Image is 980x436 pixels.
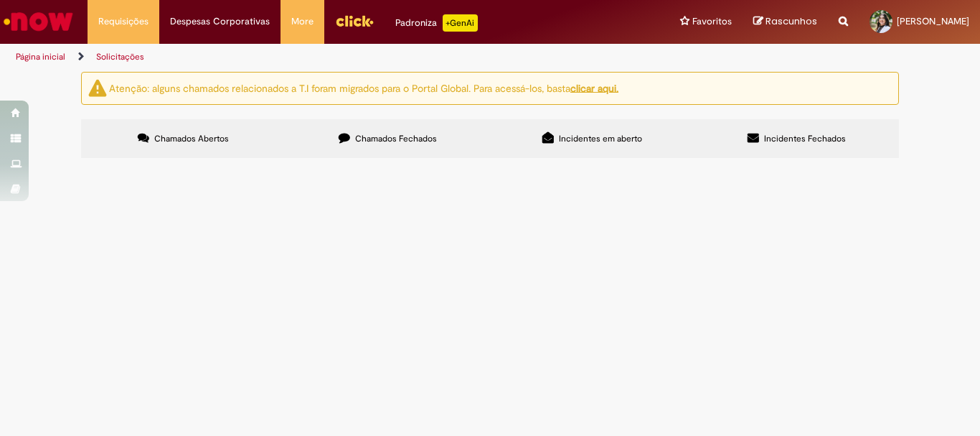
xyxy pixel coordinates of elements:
span: Chamados Abertos [154,133,229,144]
a: Rascunhos [753,15,817,29]
span: [PERSON_NAME] [897,15,969,27]
span: Favoritos [692,14,732,29]
span: Rascunhos [765,14,817,28]
ul: Trilhas de página [11,44,643,70]
span: Incidentes Fechados [764,133,846,144]
a: Solicitações [96,51,144,62]
div: Padroniza [395,14,478,32]
span: Despesas Corporativas [170,14,270,29]
p: +GenAi [443,14,478,32]
a: Página inicial [16,51,65,62]
span: Chamados Fechados [355,133,437,144]
span: Incidentes em aberto [559,133,642,144]
img: ServiceNow [1,7,75,36]
img: click_logo_yellow_360x200.png [335,10,374,32]
span: Requisições [98,14,149,29]
a: clicar aqui. [570,81,618,94]
span: More [291,14,314,29]
ng-bind-html: Atenção: alguns chamados relacionados a T.I foram migrados para o Portal Global. Para acessá-los,... [109,81,618,94]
